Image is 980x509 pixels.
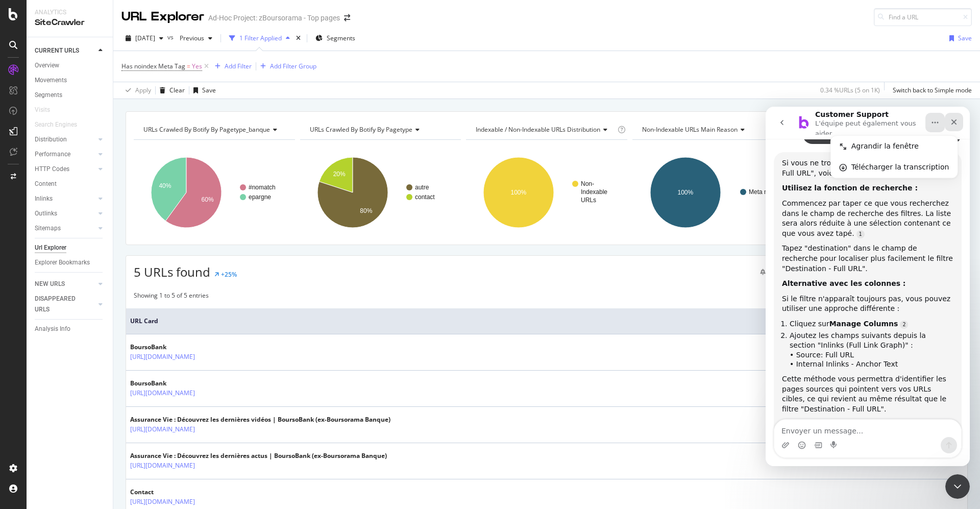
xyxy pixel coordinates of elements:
button: 1 Filter Applied [225,30,294,46]
div: CURRENT URLS [35,45,79,56]
div: Contact [130,488,217,497]
div: Ad-Hoc Project: zBoursorama - Top pages [208,13,340,23]
div: A chart. [300,148,459,237]
input: Find a URL [874,8,972,26]
div: +25% [221,270,237,279]
div: NEW URLS [35,279,65,289]
span: Segments [327,34,355,42]
h4: Non-Indexable URLs Main Reason [640,122,776,138]
span: 5 URLs found [134,263,210,280]
span: Non-Indexable URLs Main Reason [642,125,738,134]
a: Movements [35,75,106,86]
text: 100% [511,189,527,196]
a: Search Engines [35,119,87,130]
svg: A chart. [632,148,794,237]
button: Switch back to Simple mode [889,82,972,99]
a: Performance [35,149,95,160]
svg: A chart. [466,148,625,237]
div: Switch back to Simple mode [893,86,972,94]
a: Distribution [35,134,95,145]
a: [URL][DOMAIN_NAME] [130,460,195,471]
button: Save [945,30,972,46]
div: 1 Filter Applied [239,34,282,42]
a: Url Explorer [35,243,106,253]
div: Inlinks [35,193,53,204]
text: 40% [159,182,171,189]
text: contact [415,193,435,201]
div: URL Explorer [121,8,204,26]
button: Previous [176,30,216,46]
span: vs [167,33,176,41]
div: Save [202,86,216,94]
a: [URL][DOMAIN_NAME] [130,352,195,362]
div: BoursoBank [130,343,217,352]
span: URLs Crawled By Botify By pagetype [310,125,412,134]
text: autre [415,184,429,191]
div: Save [958,34,972,42]
a: [URL][DOMAIN_NAME] [130,424,195,434]
a: CURRENT URLS [35,45,95,56]
div: HTTP Codes [35,164,69,175]
div: Visits [35,105,50,115]
button: Create alert [756,264,804,280]
a: [URL][DOMAIN_NAME] [130,497,195,507]
a: NEW URLS [35,279,95,289]
button: Add Filter [211,60,252,72]
span: 2025 Oct. 7th [135,34,155,42]
a: Analysis Info [35,324,106,334]
button: Segments [311,30,359,46]
button: [DATE] [121,30,167,46]
span: URLs Crawled By Botify By pagetype_banque [143,125,270,134]
span: Has noindex Meta Tag [121,62,185,70]
div: BoursoBank [130,379,217,388]
div: Showing 1 to 5 of 5 entries [134,291,209,303]
a: HTTP Codes [35,164,95,175]
text: 100% [677,189,693,196]
text: #nomatch [249,184,276,191]
a: Visits [35,105,60,115]
div: Analysis Info [35,324,70,334]
div: Explorer Bookmarks [35,257,90,268]
button: Clear [156,82,185,99]
svg: A chart. [134,148,292,237]
div: Content [35,179,57,189]
div: Analytics [35,8,105,17]
h4: Indexable / Non-Indexable URLs Distribution [474,122,616,138]
div: 0.34 % URLs ( 5 on 1K ) [820,86,880,94]
button: Save [189,82,216,99]
span: Previous [176,34,204,42]
a: Content [35,179,106,189]
div: Overview [35,60,59,71]
div: SiteCrawler [35,17,105,29]
div: Distribution [35,134,67,145]
text: 60% [202,196,214,203]
div: Assurance Vie : Découvrez les dernières actus | BoursoBank (ex-Boursorama Banque) [130,451,387,460]
h4: URLs Crawled By Botify By pagetype_banque [141,122,286,138]
div: Url Explorer [35,243,66,253]
a: Explorer Bookmarks [35,257,106,268]
div: Clear [169,86,185,94]
h4: URLs Crawled By Botify By pagetype [308,122,452,138]
text: 20% [333,171,345,178]
iframe: Intercom live chat [766,107,970,466]
a: Inlinks [35,193,95,204]
div: Add Filter [225,62,252,70]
